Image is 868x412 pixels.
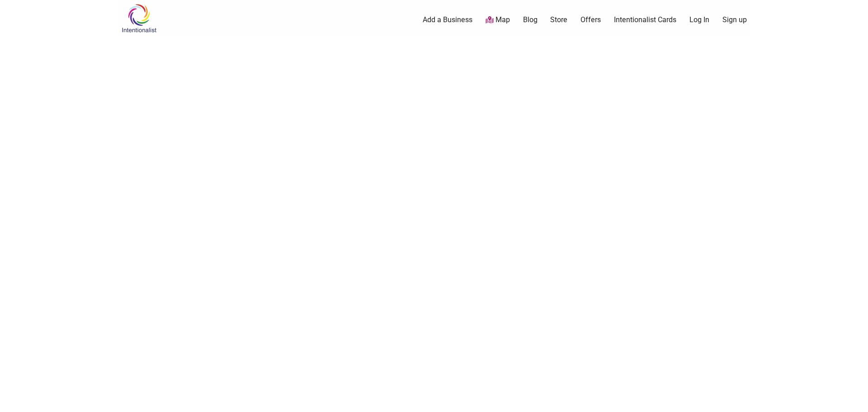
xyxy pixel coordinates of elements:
[118,4,160,33] img: Intentionalist
[580,15,601,25] a: Offers
[523,15,538,25] a: Blog
[722,15,747,25] a: Sign up
[550,15,567,25] a: Store
[423,15,472,25] a: Add a Business
[689,15,709,25] a: Log In
[614,15,676,25] a: Intentionalist Cards
[486,15,510,25] a: Map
